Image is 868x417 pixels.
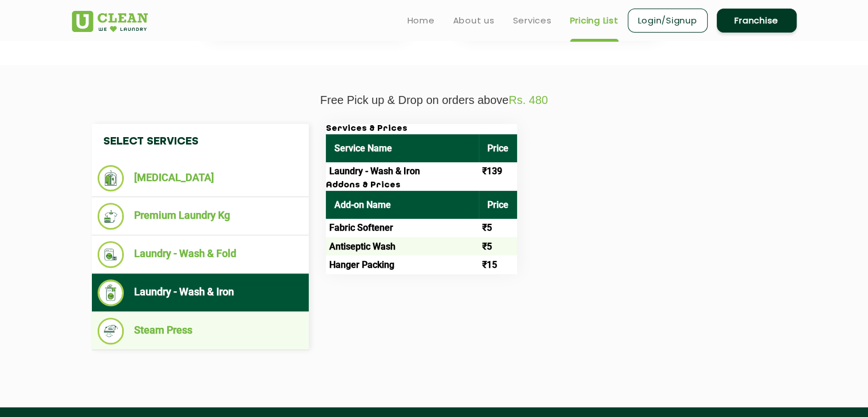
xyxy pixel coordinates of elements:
[326,219,479,237] td: Fabric Softener
[98,318,124,344] img: Steam Press
[92,124,309,159] h4: Select Services
[628,9,708,33] a: Login/Signup
[479,134,517,162] th: Price
[326,162,479,181] td: Laundry - Wash & Iron
[326,181,517,191] h3: Addons & Prices
[98,241,303,268] li: Laundry - Wash & Fold
[407,14,435,27] a: Home
[479,237,517,255] td: ₹5
[98,279,124,306] img: Laundry - Wash & Iron
[508,94,548,106] span: Rs. 480
[479,191,517,219] th: Price
[72,11,148,32] img: UClean Laundry and Dry Cleaning
[326,237,479,255] td: Antiseptic Wash
[479,255,517,274] td: ₹15
[98,241,124,268] img: Laundry - Wash & Fold
[98,165,124,191] img: Dry Cleaning
[479,219,517,237] td: ₹5
[326,134,479,162] th: Service Name
[717,9,797,33] a: Franchise
[98,279,303,306] li: Laundry - Wash & Iron
[98,318,303,344] li: Steam Press
[453,14,495,27] a: About us
[326,124,517,134] h3: Services & Prices
[326,191,479,219] th: Add-on Name
[513,14,552,27] a: Services
[72,94,797,107] p: Free Pick up & Drop on orders above
[98,203,124,230] img: Premium Laundry Kg
[570,14,619,27] a: Pricing List
[98,165,303,191] li: [MEDICAL_DATA]
[326,255,479,274] td: Hanger Packing
[98,203,303,230] li: Premium Laundry Kg
[479,162,517,181] td: ₹139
